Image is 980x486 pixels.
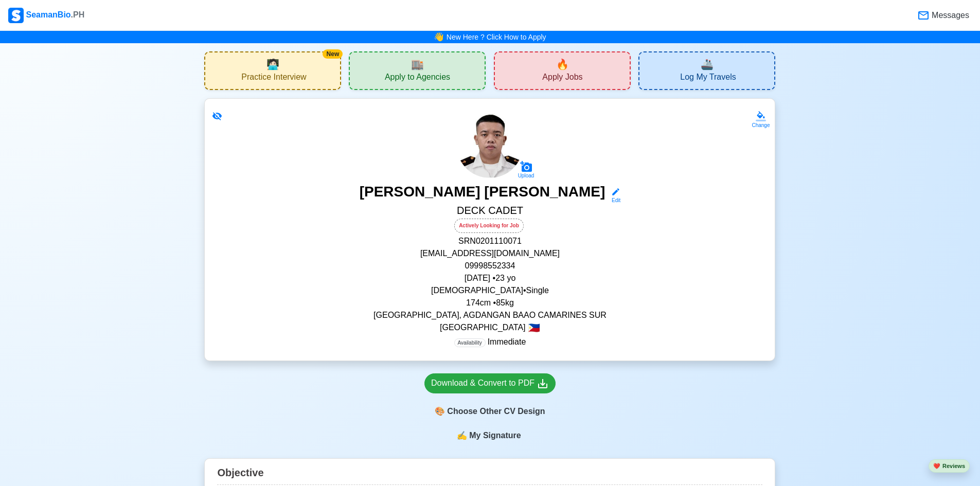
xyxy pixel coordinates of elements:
[518,173,534,179] div: Upload
[8,8,24,23] img: Logo
[431,29,447,45] span: bell
[217,284,762,297] p: [DEMOGRAPHIC_DATA] • Single
[929,459,970,473] button: heartReviews
[266,57,279,72] span: interview
[241,72,306,85] span: Practice Interview
[431,377,549,390] div: Download & Convert to PDF
[454,219,524,233] div: Actively Looking for Job
[556,57,569,72] span: new
[217,309,762,321] p: [GEOGRAPHIC_DATA], AGDANGAN BAAO CAMARINES SUR
[217,321,762,334] p: [GEOGRAPHIC_DATA]
[71,10,85,19] span: .PH
[542,72,582,85] span: Apply Jobs
[933,463,940,469] span: heart
[752,121,770,129] div: Change
[217,247,762,260] p: [EMAIL_ADDRESS][DOMAIN_NAME]
[217,297,762,309] p: 174 cm • 85 kg
[217,260,762,272] p: 09998552334
[360,183,605,204] h3: [PERSON_NAME] [PERSON_NAME]
[930,9,969,22] span: Messages
[217,204,762,219] h5: DECK CADET
[385,72,450,85] span: Apply to Agencies
[467,429,523,442] span: My Signature
[217,272,762,284] p: [DATE] • 23 yo
[457,429,467,442] span: sign
[435,405,445,418] span: paint
[607,196,620,204] div: Edit
[447,33,546,41] a: New Here ? Click How to Apply
[323,49,343,59] div: New
[424,402,556,421] div: Choose Other CV Design
[411,57,424,72] span: agencies
[8,8,84,23] div: SeamanBio
[454,336,526,348] p: Immediate
[701,57,714,72] span: travel
[424,373,556,393] a: Download & Convert to PDF
[454,338,486,347] span: Availability
[217,463,762,485] div: Objective
[680,72,736,85] span: Log My Travels
[217,235,762,247] p: SRN 0201110071
[528,323,540,333] span: 🇵🇭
